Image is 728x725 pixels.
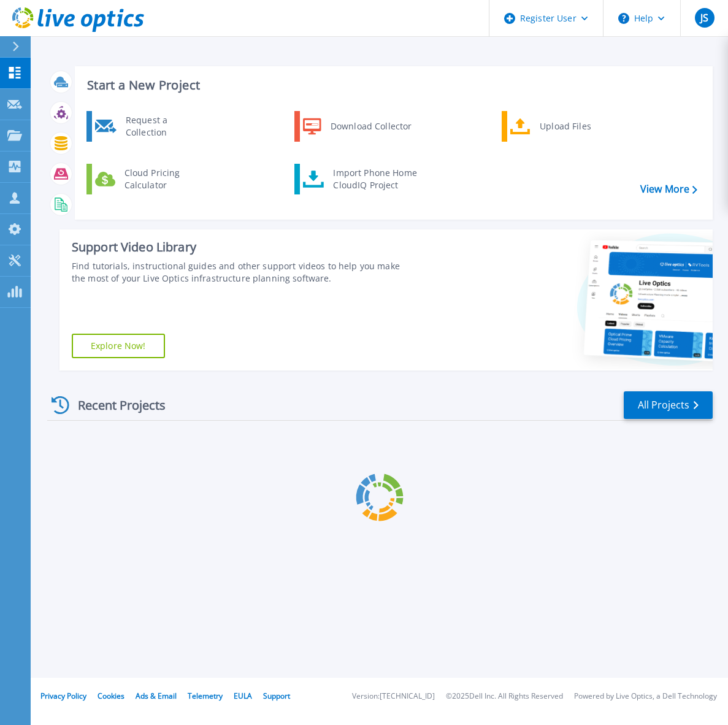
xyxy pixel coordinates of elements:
a: Request a Collection [86,111,212,142]
div: Upload Files [534,114,624,139]
a: Cloud Pricing Calculator [86,164,212,194]
a: View More [640,183,697,195]
a: Upload Files [502,111,627,142]
li: Version: [TECHNICAL_ID] [352,692,435,700]
a: Telemetry [188,691,223,701]
li: © 2025 Dell Inc. All Rights Reserved [446,692,563,700]
div: Download Collector [324,114,417,139]
div: Find tutorials, instructional guides and other support videos to help you make the most of your L... [72,260,410,285]
div: Recent Projects [47,390,182,420]
a: Download Collector [294,111,420,142]
a: Explore Now! [72,334,165,358]
span: JS [700,13,708,23]
div: Request a Collection [120,114,209,139]
a: All Projects [624,391,713,419]
li: Powered by Live Optics, a Dell Technology [574,692,717,700]
div: Support Video Library [72,239,410,255]
a: Privacy Policy [40,691,86,701]
a: Support [263,691,290,701]
a: EULA [234,691,252,701]
div: Import Phone Home CloudIQ Project [327,167,423,191]
a: Cookies [98,691,125,701]
div: Cloud Pricing Calculator [118,167,209,191]
a: Ads & Email [136,691,177,701]
h3: Start a New Project [87,79,697,92]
